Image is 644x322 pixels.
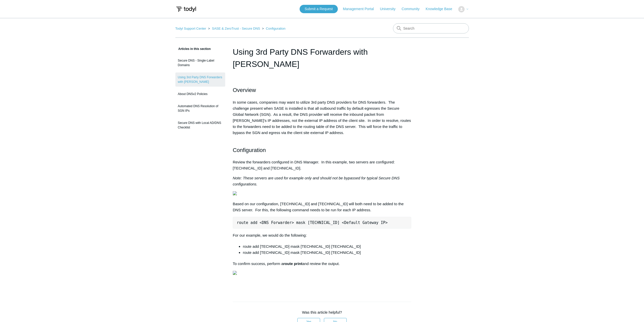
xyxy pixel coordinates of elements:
[233,46,411,70] h1: Using 3rd Party DNS Forwarders with SASE
[283,261,302,266] strong: route print
[233,271,237,275] img: 18408196470163
[233,191,237,195] img: 18407347329299
[426,6,457,12] a: Knowledge Base
[233,261,411,267] p: To confirm success, perform a and review the output.
[175,101,225,116] a: Automated DNS Resolution of SGN IPs
[233,99,411,142] p: In some cases, companies may want to utilize 3rd party DNS providers for DNS forwarders. The chal...
[233,176,400,186] em: Note: These servers are used for example only and should not be bypassed for typical Secure DNS c...
[207,27,261,30] li: SASE & ZeroTrust - Secure DNS
[175,27,207,30] li: Todyl Support Center
[175,27,206,30] a: Todyl Support Center
[175,118,225,132] a: Secure DNS with Local AD/DNS Checklist
[343,6,379,12] a: Management Portal
[233,86,411,94] h2: Overview
[233,159,411,171] p: Review the forwarders configured in DNS Manager. In this example, two servers are configured: [TE...
[380,6,400,12] a: University
[243,243,411,250] li: route add [TECHNICAL_ID] mask [TECHNICAL_ID] [TECHNICAL_ID]
[300,5,338,13] a: Submit a Request
[175,5,197,14] img: Todyl Support Center Help Center home page
[402,6,425,12] a: Community
[175,47,211,51] span: Articles in this section
[393,23,469,33] input: Search
[261,27,285,30] li: Configuration
[175,72,225,87] a: Using 3rd Party DNS Forwarders with [PERSON_NAME]
[302,310,342,314] span: Was this article helpful?
[243,250,411,256] li: route add [TECHNICAL_ID] mask [TECHNICAL_ID] [TECHNICAL_ID]
[175,56,225,70] a: Secure DNS - Single-Label Domains
[266,27,285,30] a: Configuration
[212,27,260,30] a: SASE & ZeroTrust - Secure DNS
[233,232,411,238] p: For our example, we would do the following:
[175,89,225,99] a: About DNSv2 Policies
[233,217,411,229] pre: route add <DNS Forwarder> mask [TECHNICAL_ID] <Default Gateway IP>
[233,201,411,213] p: Based on our configuration, [TECHNICAL_ID] and [TECHNICAL_ID] will both need to be added to the D...
[233,146,411,155] h2: Configuration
